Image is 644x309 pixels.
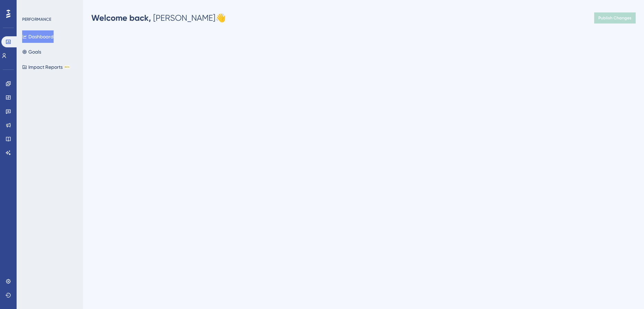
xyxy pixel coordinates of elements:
span: Publish Changes [598,15,632,21]
div: PERFORMANCE [22,17,51,22]
button: Publish Changes [594,12,636,24]
button: Goals [22,46,41,58]
span: Welcome back, [91,13,151,23]
div: [PERSON_NAME] 👋 [91,12,226,24]
button: Dashboard [22,30,54,43]
div: BETA [64,65,70,69]
button: Impact ReportsBETA [22,61,70,73]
